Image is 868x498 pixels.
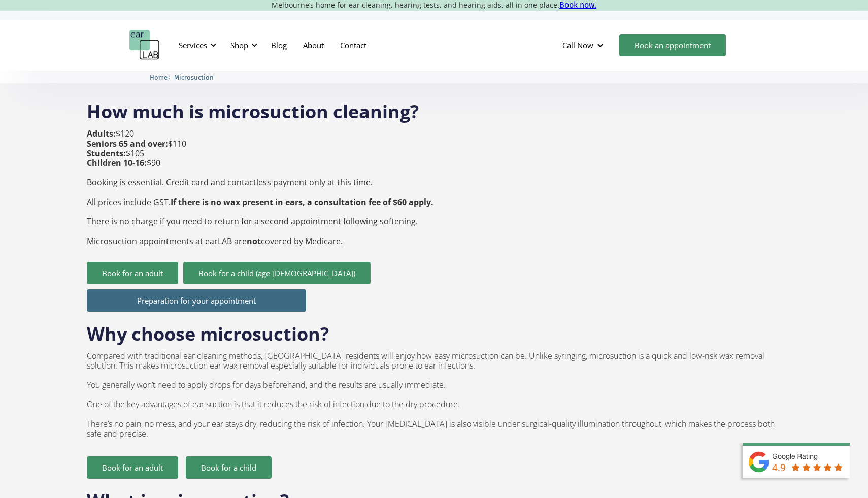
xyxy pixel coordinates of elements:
[186,456,272,479] a: Book for a child
[173,30,219,60] div: Services
[87,351,781,439] p: Compared with traditional ear cleaning methods, [GEOGRAPHIC_DATA] residents will enjoy how easy m...
[174,74,214,81] span: Microsuction
[174,72,214,82] a: Microsuction
[150,74,168,81] span: Home
[179,40,207,50] div: Services
[171,196,433,208] strong: If there is no wax present in ears, a consultation fee of $60 apply.
[87,262,178,284] a: Book for an adult
[332,30,375,60] a: Contact
[554,30,614,60] div: Call Now
[263,30,295,60] a: Blog
[183,262,371,284] a: Book for a child (age [DEMOGRAPHIC_DATA])
[87,128,116,139] strong: Adults:
[87,289,306,312] a: Preparation for your appointment
[87,129,433,246] p: $120 $110 $105 $90 Booking is essential. Credit card and contactless payment only at this time. A...
[230,40,248,50] div: Shop
[87,157,147,169] strong: Children 10-16:
[224,30,260,60] div: Shop
[87,138,168,149] strong: Seniors 65 and over:
[295,30,332,60] a: About
[247,236,261,247] strong: not
[87,312,329,346] h2: Why choose microsuction?
[562,40,593,50] div: Call Now
[87,456,178,479] a: Book for an adult
[87,148,126,159] strong: Students:
[150,72,168,82] a: Home
[129,30,160,60] a: home
[87,89,781,124] h2: How much is microsuction cleaning?
[619,34,726,56] a: Book an appointment
[150,72,174,83] li: 〉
